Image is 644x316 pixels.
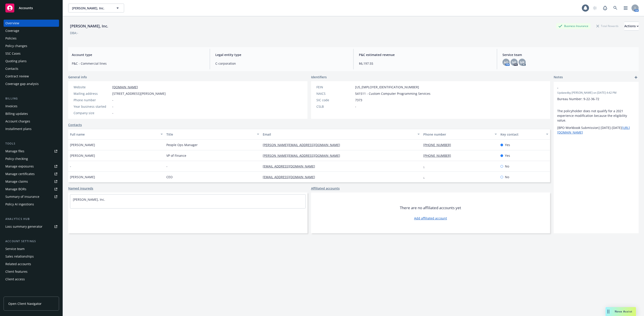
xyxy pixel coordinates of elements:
a: [DOMAIN_NAME] [112,85,138,89]
div: Year business started [74,104,110,109]
span: [PERSON_NAME] [70,153,95,158]
a: add [633,75,639,80]
span: C-corporation [215,61,348,66]
div: Loss summary generator [5,223,42,230]
div: Quoting plans [5,58,27,65]
a: Quoting plans [4,58,59,65]
div: Invoices [5,103,17,110]
a: Named insureds [68,186,93,191]
button: Full name [68,129,165,140]
div: Manage files [5,148,24,155]
span: Open Client Navigator [8,301,42,306]
span: - [112,98,113,102]
button: Nova Assist [606,307,636,316]
div: NAICS [316,91,353,96]
div: Phone number [74,98,110,102]
div: Manage BORs [5,186,26,193]
span: Notes [554,75,563,80]
a: Billing updates [4,110,59,117]
a: Sales relationships [4,253,59,260]
div: Website [74,85,110,89]
a: Policies [4,35,59,42]
span: P&C - Commercial lines [72,61,204,66]
div: Policy checking [5,155,28,162]
a: Affiliated accounts [311,186,340,191]
a: Manage files [4,148,59,155]
div: Tools [4,141,59,146]
a: Policy AI ingestions [4,201,59,208]
div: SSC Cases [5,50,21,57]
div: Analytics hub [4,217,59,221]
div: Installment plans [5,125,32,132]
span: Yes [505,143,510,147]
span: [PERSON_NAME], Inc. [72,6,111,10]
span: Legal entity type [215,52,348,57]
span: [PERSON_NAME] [70,143,95,147]
div: Actions [624,22,639,30]
span: - [112,104,113,109]
div: Title [166,132,254,137]
span: - [112,111,113,115]
div: [PERSON_NAME], Inc. [68,23,110,29]
a: Account charges [4,118,59,125]
a: SSC Cases [4,50,59,57]
span: Manage exposures [4,163,59,170]
div: Full name [70,132,158,137]
div: Policy changes [5,42,27,50]
button: [PERSON_NAME], Inc. [68,4,124,12]
div: SIC code [316,98,353,102]
div: Total Rewards [594,23,621,29]
a: Loss summary generator [4,223,59,230]
div: Client features [5,268,28,275]
div: Mailing address [74,91,110,96]
a: Client access [4,276,59,283]
p: [BPO Workbook Submission] [DATE]-[DATE] [557,125,635,135]
div: DBA: - [70,31,78,35]
span: Identifiers [311,75,327,79]
span: $6,197.55 [359,61,491,66]
div: Client access [5,276,25,283]
a: Accounts [4,2,59,14]
a: Policy checking [4,155,59,162]
div: Contract review [5,73,29,80]
a: Overview [4,20,59,27]
div: Policy AI ingestions [5,201,34,208]
span: Account type [72,52,204,57]
span: - [166,164,167,169]
span: No [505,164,509,169]
div: Coverage [5,27,19,34]
div: Phone number [423,132,492,137]
span: - [557,85,623,90]
a: Search [611,4,620,12]
a: Policy changes [4,42,59,50]
a: [PERSON_NAME][EMAIL_ADDRESS][DOMAIN_NAME] [263,153,344,158]
button: Email [261,129,422,140]
a: [EMAIL_ADDRESS][DOMAIN_NAME] [263,164,319,168]
div: Manage certificates [5,170,35,178]
span: AO [504,60,508,65]
a: [EMAIL_ADDRESS][DOMAIN_NAME] [263,175,319,179]
div: Summary of insurance [5,193,39,200]
span: [PERSON_NAME] [70,175,95,179]
a: - [423,175,428,179]
button: Key contact [499,129,550,140]
button: Phone number [422,129,499,140]
button: Actions [624,22,639,31]
a: Start snowing [590,4,599,12]
button: Title [165,129,261,140]
div: Related accounts [5,260,31,268]
span: No [505,175,509,179]
span: Yes [505,153,510,158]
a: [PHONE_NUMBER] [423,143,455,147]
a: Switch app [621,4,630,12]
div: Email [263,132,415,137]
span: 541511 - Custom Computer Programming Services [355,91,430,96]
a: Manage claims [4,178,59,185]
a: Installment plans [4,125,59,132]
div: Overview [5,20,19,27]
div: Account charges [5,118,30,125]
a: Invoices [4,103,59,110]
div: Coverage gap analysis [5,80,39,87]
div: Manage exposures [5,163,34,170]
div: Drag to move [606,307,611,316]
